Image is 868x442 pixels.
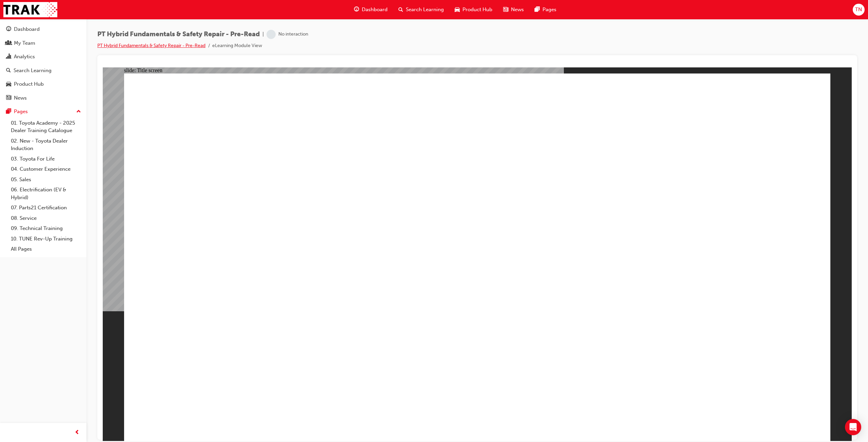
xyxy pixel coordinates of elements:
[14,53,35,61] div: Analytics
[511,6,524,14] span: News
[3,2,57,17] img: Trak
[845,419,861,435] div: Open Intercom Messenger
[6,81,11,87] span: car-icon
[97,43,205,48] a: PT Hybrid Fundamentals & Safety Repair - Pre-Read
[212,42,262,50] li: eLearning Module View
[8,136,84,154] a: 02. New - Toyota Dealer Induction
[3,22,84,105] button: DashboardMy TeamAnalyticsSearch LearningProduct HubNews
[14,94,27,102] div: News
[3,78,84,90] a: Product Hub
[8,244,84,254] a: All Pages
[498,3,529,17] a: news-iconNews
[6,26,11,33] span: guage-icon
[14,39,35,47] div: My Team
[542,6,556,14] span: Pages
[8,203,84,213] a: 07. Parts21 Certification
[349,3,393,17] a: guage-iconDashboard
[8,154,84,164] a: 03. Toyota For Life
[449,3,498,17] a: car-iconProduct Hub
[393,3,449,17] a: search-iconSearch Learning
[8,164,84,174] a: 04. Customer Experience
[8,213,84,224] a: 08. Service
[8,185,84,203] a: 06. Electrification (EV & Hybrid)
[3,105,84,118] button: Pages
[262,30,264,38] span: |
[8,174,84,185] a: 05. Sales
[14,108,28,115] div: Pages
[14,80,44,88] div: Product Hub
[6,95,11,101] span: news-icon
[362,6,388,14] span: Dashboard
[8,118,84,136] a: 01. Toyota Academy - 2025 Dealer Training Catalogue
[529,3,562,17] a: pages-iconPages
[535,5,540,14] span: pages-icon
[75,428,80,437] span: prev-icon
[278,31,308,38] div: No interaction
[3,64,84,77] a: Search Learning
[855,6,862,14] span: TN
[97,30,260,38] span: PT Hybrid Fundamentals & Safety Repair - Pre-Read
[14,67,52,75] div: Search Learning
[406,6,444,14] span: Search Learning
[6,109,11,115] span: pages-icon
[8,234,84,244] a: 10. TUNE Rev-Up Training
[8,223,84,234] a: 09. Technical Training
[3,23,84,36] a: Dashboard
[267,30,276,39] span: learningRecordVerb_NONE-icon
[3,50,84,63] a: Analytics
[6,54,11,60] span: chart-icon
[6,40,11,46] span: people-icon
[853,4,865,16] button: TN
[76,107,81,116] span: up-icon
[354,5,359,14] span: guage-icon
[503,5,508,14] span: news-icon
[3,92,84,104] a: News
[462,6,492,14] span: Product Hub
[455,5,460,14] span: car-icon
[398,5,403,14] span: search-icon
[14,25,40,33] div: Dashboard
[6,68,11,74] span: search-icon
[3,37,84,49] a: My Team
